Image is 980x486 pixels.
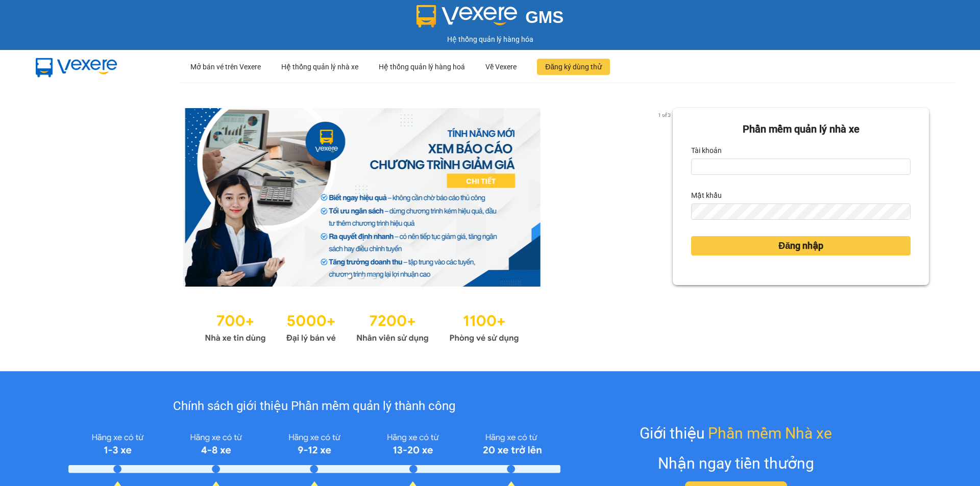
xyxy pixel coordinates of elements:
div: Hệ thống quản lý hàng hoá [379,50,465,83]
div: Mở bán vé trên Vexere [190,50,261,83]
label: Mật khẩu [691,187,722,203]
div: Hệ thống quản lý nhà xe [281,50,358,83]
div: Chính sách giới thiệu Phần mềm quản lý thành công [68,397,560,416]
input: Tài khoản [691,159,911,175]
span: Đăng ký dùng thử [545,61,602,72]
button: Đăng nhập [691,236,911,255]
span: GMS [525,8,563,27]
label: Tài khoản [691,142,722,159]
div: Về Vexere [485,50,517,83]
button: Đăng ký dùng thử [537,59,610,75]
li: slide item 1 [348,274,352,278]
li: slide item 2 [360,274,364,278]
img: Statistics.png [205,307,519,346]
p: 1 of 3 [655,108,673,121]
span: Phần mềm Nhà xe [708,421,832,445]
input: Mật khẩu [691,203,911,220]
img: mbUUG5Q.png [26,50,128,84]
a: GMS [416,15,564,23]
li: slide item 3 [372,274,376,278]
button: previous slide / item [51,108,65,287]
img: logo 2 [416,5,518,28]
div: Giới thiệu [640,421,832,445]
div: Hệ thống quản lý hàng hóa [3,34,977,45]
div: Phần mềm quản lý nhà xe [691,121,911,137]
span: Đăng nhập [778,239,823,253]
div: Nhận ngay tiền thưởng [658,451,814,475]
button: next slide / item [658,108,673,287]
